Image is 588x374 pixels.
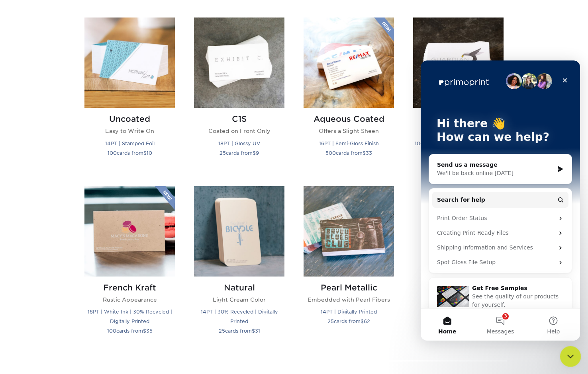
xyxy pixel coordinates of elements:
span: 500 [325,150,336,156]
span: 25 [327,318,334,324]
small: cards from [219,328,260,334]
a: Uncoated Business Cards Uncoated Easy to Write On 14PT | Stamped Foil 100cards from$10 [84,18,175,176]
img: New Product [374,18,394,41]
span: 9 [256,150,259,156]
img: C1S Business Cards [194,18,284,108]
h2: Natural [194,283,284,292]
p: Offers a Slight Sheen [304,127,394,135]
img: New Product [155,186,175,210]
a: Pearl Metallic Business Cards Pearl Metallic Embedded with Pearl Fibers 14PT | Digitally Printed ... [304,186,394,345]
small: 14PT | Stamped Foil [105,140,155,146]
h2: Uncoated Linen [413,114,504,124]
iframe: Intercom live chat [421,60,580,341]
span: 62 [364,318,370,324]
small: cards from [107,328,153,334]
a: French Kraft Business Cards French Kraft Rustic Appearance 18PT | White Ink | 30% Recycled | Digi... [84,186,175,345]
span: 25 [219,328,225,334]
span: 35 [146,328,153,334]
small: cards from [220,150,259,156]
h2: Uncoated [84,114,175,124]
span: $ [252,328,255,334]
img: Natural Business Cards [194,186,284,277]
small: 14PT | 30% Recycled | Digitally Printed [201,309,278,324]
small: cards from [327,318,370,324]
img: Uncoated Linen Business Cards [413,18,504,108]
h2: French Kraft [84,283,175,292]
span: 25 [220,150,226,156]
small: cards from [108,150,152,156]
span: 100 [108,150,117,156]
span: $ [143,328,146,334]
img: Aqueous Coated Business Cards [304,18,394,108]
span: 100 [107,328,116,334]
h2: Aqueous Coated [304,114,394,124]
span: 33 [366,150,372,156]
h2: Pearl Metallic [304,283,394,292]
iframe: To enrich screen reader interactions, please activate Accessibility in Grammarly extension settings [560,346,581,367]
p: Embedded with Pearl Fibers [304,296,394,304]
small: 16PT | Semi-Gloss Finish [319,140,379,146]
span: 31 [255,328,260,334]
h2: C1S [194,114,284,124]
small: cards from [325,150,372,156]
img: Pearl Metallic Business Cards [304,186,394,277]
span: 10 [147,150,152,156]
span: $ [361,318,364,324]
a: Uncoated Linen Business Cards Uncoated Linen Traditional Texture 100LB | Cross-Hatch Texture | 30... [413,18,504,176]
img: Uncoated Business Cards [84,18,175,108]
p: Traditional Texture [413,127,504,135]
small: 18PT | Glossy UV [218,140,260,146]
span: $ [363,150,366,156]
small: 18PT | White Ink | 30% Recycled | Digitally Printed [88,309,172,324]
small: 14PT | Digitally Printed [321,309,377,315]
p: Easy to Write On [84,127,175,135]
a: Natural Business Cards Natural Light Cream Color 14PT | 30% Recycled | Digitally Printed 25cards ... [194,186,284,345]
a: Aqueous Coated Business Cards Aqueous Coated Offers a Slight Sheen 16PT | Semi-Gloss Finish 500ca... [304,18,394,176]
iframe: Google Customer Reviews [2,350,68,371]
span: $ [143,150,147,156]
p: Rustic Appearance [84,296,175,304]
a: C1S Business Cards C1S Coated on Front Only 18PT | Glossy UV 25cards from$9 [194,18,284,176]
p: Coated on Front Only [194,127,284,135]
span: $ [253,150,256,156]
small: 100LB | Cross-Hatch Texture | 30% Recycled [415,140,502,156]
p: Light Cream Color [194,296,284,304]
img: French Kraft Business Cards [84,186,175,277]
